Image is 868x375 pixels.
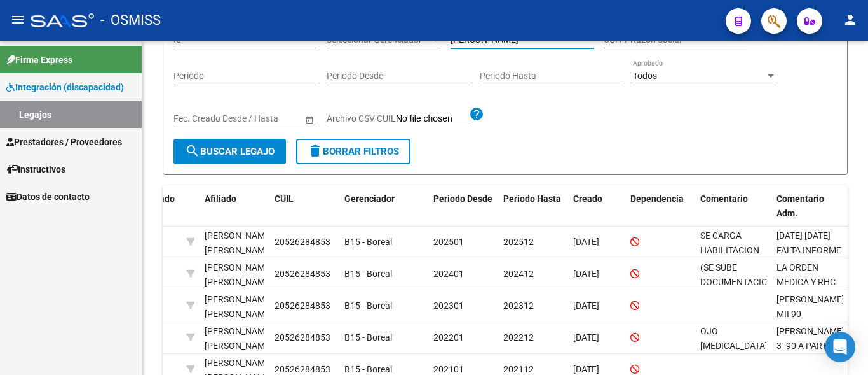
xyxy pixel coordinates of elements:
[776,194,824,218] span: Comentario Adm.
[573,237,599,247] span: [DATE]
[433,364,464,374] span: 202101
[275,301,330,311] span: 20526284853
[573,269,599,279] span: [DATE]
[275,364,330,374] span: 20526284853
[503,332,534,343] span: 202212
[573,364,599,374] span: [DATE]
[339,185,428,227] datatable-header-cell: Gerenciador
[205,324,273,353] div: [PERSON_NAME] [PERSON_NAME]
[573,301,599,311] span: [DATE]
[205,260,273,290] div: [PERSON_NAME] [PERSON_NAME]
[224,113,286,124] input: End date
[503,364,534,374] span: 202112
[625,185,695,227] datatable-header-cell: Dependencia
[433,269,464,279] span: 202401
[173,139,286,164] button: Buscar Legajo
[6,53,72,67] span: Firma Express
[173,113,213,124] input: Start date
[503,237,534,247] span: 202512
[433,237,464,247] span: 202501
[185,143,200,159] mat-icon: search
[843,12,858,27] mat-icon: person
[344,364,392,374] span: B15 - Boreal
[700,194,748,204] span: Comentario
[433,301,464,311] span: 202301
[633,71,657,81] span: Todos
[503,301,534,311] span: 202312
[6,80,124,94] span: Integración (discapacidad)
[428,185,498,227] datatable-header-cell: Periodo Desde
[6,190,90,204] span: Datos de contacto
[776,230,841,342] span: 12/2/25 4/1/25 FALTA INFORME EI 5/5/25-CUD VENCE PRORROGA FEBRERO 2025 RNP OLIVARES VENCE MAYO/25
[396,113,469,125] input: Archivo CSV CUIL
[568,185,625,227] datatable-header-cell: Creado
[275,237,330,247] span: 20526284853
[433,194,492,204] span: Periodo Desde
[433,332,464,343] span: 202201
[776,294,844,319] span: OLIVARES CARRACO CARLOS MARIANO-BROCA MII 90
[700,230,773,342] span: SE CARGA HABILITACION DE CENTRO 05/08/2025-BOREAL VER OBSERVACIONES- CUD VENCIDO 12/2/25
[205,229,273,258] div: [PERSON_NAME] [PERSON_NAME]
[695,185,771,227] datatable-header-cell: Comentario
[825,332,855,362] div: Open Intercom Messenger
[327,113,396,124] span: Archivo CSV CUIL
[275,269,330,279] span: 20526284853
[269,185,339,227] datatable-header-cell: CUIL
[503,194,561,204] span: Periodo Hasta
[205,194,236,204] span: Afiliado
[344,194,395,204] span: Gerenciador
[275,194,294,204] span: CUIL
[100,6,161,34] span: - OSMISS
[296,139,410,164] button: Borrar Filtros
[200,185,269,227] datatable-header-cell: Afiliado
[498,185,568,227] datatable-header-cell: Periodo Hasta
[344,301,392,311] span: B15 - Boreal
[344,269,392,279] span: B15 - Boreal
[503,269,534,279] span: 202412
[469,106,484,122] mat-icon: help
[308,146,399,157] span: Borrar Filtros
[573,194,602,204] span: Creado
[10,12,25,27] mat-icon: menu
[275,332,330,343] span: 20526284853
[308,143,323,159] mat-icon: delete
[302,113,316,126] button: Open calendar
[6,135,122,149] span: Prestadores / Proveedores
[630,194,684,204] span: Dependencia
[185,146,275,157] span: Buscar Legajo
[344,332,392,343] span: B15 - Boreal
[344,237,392,247] span: B15 - Boreal
[205,292,273,322] div: [PERSON_NAME] [PERSON_NAME]
[573,332,599,343] span: [DATE]
[6,162,65,176] span: Instructivos
[771,185,848,227] datatable-header-cell: Comentario Adm.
